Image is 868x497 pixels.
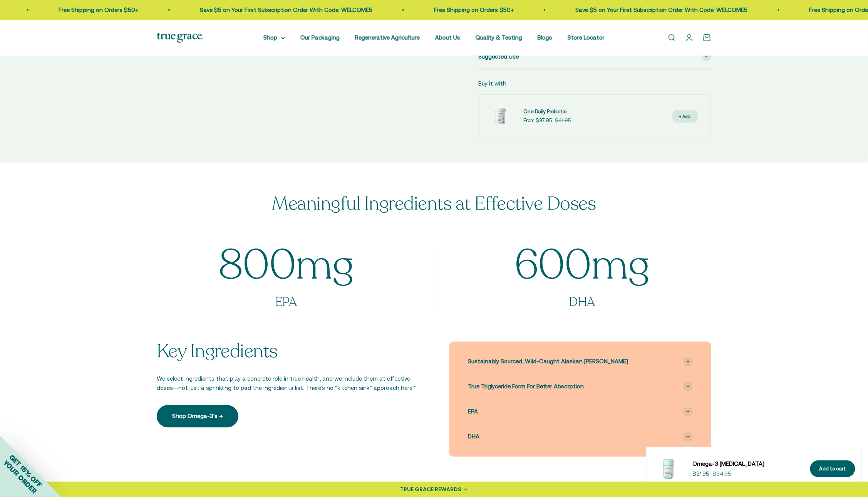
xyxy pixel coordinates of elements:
h2: Key Ingredients [157,342,419,362]
summary: EPA [468,400,693,424]
summary: Suggested Use [478,44,711,69]
summary: True Triglyceride Form For Better Absorption [468,374,693,399]
a: About Us [435,34,460,41]
p: Buy it with [478,79,506,88]
span: Suggested Use [478,52,519,61]
span: EPA [468,407,478,416]
a: Store Locator [568,34,605,41]
h3: DHA [453,295,712,311]
span: DHA [468,432,479,442]
p: Save $5 on Your First Subscription Order With Code: WELCOME5 [575,5,748,15]
button: + Add [672,110,699,123]
compare-at-price: $41.95 [555,117,571,125]
sale-price: From $37.95 [523,117,552,125]
a: Quality & Testing [476,34,522,41]
compare-at-price: $34.95 [713,469,732,479]
span: 800 [218,245,296,287]
p: Meaningful Ingredients at Effective Doses [272,194,596,214]
span: One Daily Probiotic [523,109,566,114]
summary: Sustainably Sourced, Wild-Caught Alaskan [PERSON_NAME] [468,349,693,374]
a: One Daily Probiotic [523,108,571,116]
a: Blogs [538,34,552,41]
div: + Add [680,113,691,120]
impact-text: mg [157,245,416,287]
p: We select ingredients that play a concrete role in true health, and we include them at effective ... [157,374,419,393]
span: True Triglyceride Form For Better Absorption [468,382,584,391]
a: Free Shipping on Orders $50+ [434,7,514,13]
a: Free Shipping on Orders $50+ [59,7,138,13]
span: YOUR ORDER [2,458,39,495]
img: Omega-3 Fish Oil for Brain, Heart, and Immune Health* Sustainably sourced, wild-caught Alaskan fi... [653,453,684,484]
a: Shop Omega-3's → [157,405,238,428]
div: Add to cart [819,465,846,473]
span: GET 15% OFF [8,453,44,489]
div: TRUE GRACE REWARDS [400,485,461,494]
a: Regenerative Agriculture [355,34,420,41]
summary: Shop [263,33,285,42]
span: Sustainably Sourced, Wild-Caught Alaskan [PERSON_NAME] [468,357,628,366]
impact-text: mg [453,245,712,287]
a: Our Packaging [300,34,340,41]
sale-price: $31.95 [693,469,710,479]
a: Omega-3 [MEDICAL_DATA] [693,459,801,468]
span: 600 [514,245,592,287]
h3: EPA [157,295,416,311]
summary: DHA [468,425,693,449]
img: Daily Probiotic forDigestive and Immune Support:* - 90 Billion CFU at time of manufacturing (30 B... [485,101,516,132]
p: Save $5 on Your First Subscription Order With Code: WELCOME5 [200,5,372,15]
button: Add to cart [810,460,855,478]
